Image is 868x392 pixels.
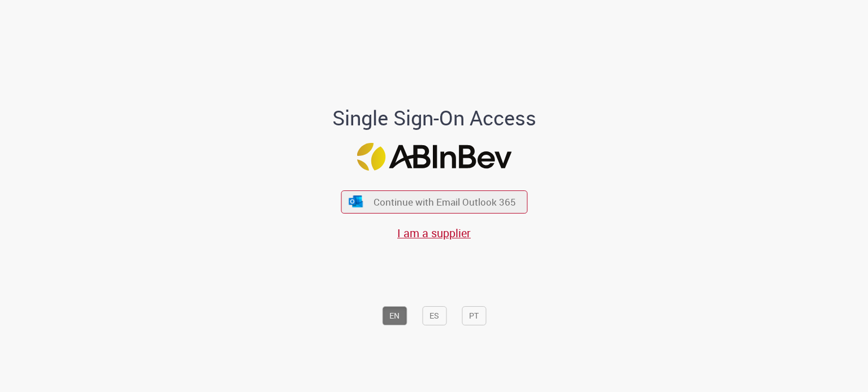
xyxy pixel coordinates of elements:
[341,190,527,214] button: ícone Azure/Microsoft 360 Continue with Email Outlook 365
[462,306,486,325] button: PT
[348,195,364,207] img: ícone Azure/Microsoft 360
[382,306,407,325] button: EN
[422,306,446,325] button: ES
[357,143,511,171] img: Logo ABInBev
[374,195,516,208] span: Continue with Email Outlook 365
[397,225,471,241] a: I am a supplier
[277,107,591,129] h1: Single Sign-On Access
